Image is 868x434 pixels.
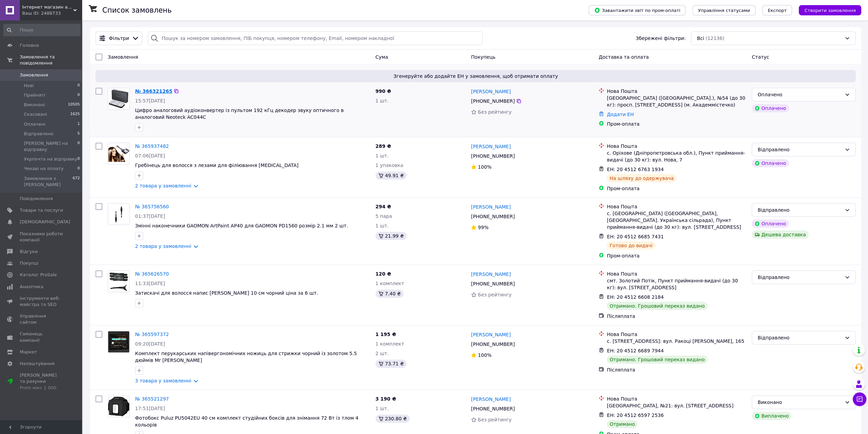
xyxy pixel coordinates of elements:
[698,8,750,13] span: Управління статусами
[77,92,80,98] span: 0
[135,290,318,296] a: Затискачі для волосся напис [PERSON_NAME] 10 см чорний ціна за 6 шт.
[3,24,80,36] input: Пошук
[607,331,746,338] div: Нова Пошта
[376,204,391,209] span: 294 ₴
[70,111,80,117] span: 1625
[752,54,769,60] span: Статус
[757,274,842,281] div: Відправлено
[478,164,491,170] span: 100%
[607,402,746,409] div: [GEOGRAPHIC_DATA], №21: вул. [STREET_ADDRESS]
[607,313,746,320] div: Післяплата
[589,5,686,15] button: Завантажити звіт по пром-оплаті
[376,341,404,347] span: 1 комплект
[108,270,130,292] a: Фото товару
[20,372,63,391] span: [PERSON_NAME] та рахунки
[705,36,724,41] span: (12136)
[757,334,842,341] div: Відправлено
[24,83,34,89] span: Нові
[376,171,407,180] div: 49.91 ₴
[376,143,391,149] span: 289 ₴
[757,91,842,98] div: Оплачено
[108,331,130,353] a: Фото товару
[20,272,57,278] span: Каталог ProSale
[20,72,48,78] span: Замовлення
[376,88,391,94] span: 990 ₴
[135,183,191,188] a: 2 товара у замовленні
[135,163,298,168] a: Гребінець для волосся з лезами для філіювання [MEDICAL_DATA]
[135,143,169,149] a: № 365937482
[607,395,746,402] div: Нова Пошта
[24,131,54,137] span: Відправлено
[20,385,63,391] div: Prom мікс 1 000
[478,417,512,422] span: Без рейтингу
[607,241,655,250] div: Готово до видачі
[376,332,396,337] span: 1 195 ₴
[607,150,746,163] div: с. Оріхове (Дніпропетровська обл.), Пункт приймання-видачі (до 30 кг): вул. Нова, 7
[471,341,515,347] span: [PHONE_NUMBER]
[376,98,389,103] span: 1 шт.
[135,341,165,347] span: 09:20[DATE]
[24,111,47,117] span: Скасовані
[607,294,664,300] span: ЕН: 20 4512 6608 2184
[135,396,169,402] a: № 365521297
[135,378,191,383] a: 3 товара у замовленні
[24,92,45,98] span: Прийняті
[77,83,80,89] span: 0
[607,277,746,291] div: смт. Золотий Потік, Пункт приймання-видачі (до 30 кг): вул. [STREET_ADDRESS]
[752,230,808,239] div: Дешева доставка
[20,54,82,66] span: Замовлення та повідомлення
[804,8,856,13] span: Створити замовлення
[73,176,80,188] span: 672
[135,271,169,277] a: № 365626570
[20,313,63,325] span: Управління сайтом
[20,249,38,255] span: Відгуки
[102,6,172,14] h1: Список замовлень
[607,234,664,239] span: ЕН: 20 4512 6685 7431
[607,252,746,259] div: Пром-оплата
[24,166,63,172] span: Чекаю на оплату
[607,112,634,117] a: Додати ЕН
[20,295,63,308] span: Інструменти веб-майстра та SEO
[108,331,129,352] img: Фото товару
[471,396,511,403] a: [PERSON_NAME]
[762,5,792,15] button: Експорт
[24,176,73,188] span: Замовлення з [PERSON_NAME]
[376,415,410,423] div: 230.80 ₴
[20,207,63,213] span: Товари та послуги
[376,163,403,168] span: 1 упаковка
[108,88,129,109] img: Фото товару
[108,54,138,60] span: Замовлення
[20,284,43,290] span: Аналітика
[135,223,348,228] a: Змінні наконечники GAOMON ArtPaint AP40 для GAOMON PD1560 розмір 2.1 мм 2 шт.
[471,331,511,338] a: [PERSON_NAME]
[135,213,165,219] span: 01:37[DATE]
[108,204,129,225] img: Фото товару
[376,396,396,402] span: 3 190 ₴
[24,140,77,153] span: [PERSON_NAME] на відправку
[108,271,129,292] img: Фото товару
[24,121,45,127] span: Оплачені
[77,121,80,127] span: 1
[853,392,866,406] button: Чат з покупцем
[697,35,704,42] span: Всі
[471,204,511,210] a: [PERSON_NAME]
[135,351,357,363] span: Комплект перукарських напівергономічних ножиць для стрижки чорний із золотом 5.5 дюймів Mr [PERSO...
[607,167,664,172] span: ЕН: 20 4512 6763 1934
[478,225,488,230] span: 99%
[607,174,676,182] div: На шляху до одержувача
[478,109,512,115] span: Без рейтингу
[607,355,707,364] div: Отримано. Грошовий переказ видано
[376,290,403,298] div: 7.40 ₴
[135,108,344,120] a: Цифро аналоговий аудіоконвертер із пультом 192 кГц декодер звуку оптичного в аналоговий Neoteck A...
[607,420,637,428] div: Отримано
[471,143,511,150] a: [PERSON_NAME]
[607,203,746,210] div: Нова Пошта
[792,7,861,13] a: Створити замовлення
[148,31,483,45] input: Пошук за номером замовлення, ПІБ покупця, номером телефону, Email, номером накладної
[607,88,746,95] div: Нова Пошта
[24,156,77,162] span: Укрпочта на відправку
[471,88,511,95] a: [PERSON_NAME]
[607,210,746,230] div: с. [GEOGRAPHIC_DATA] ([GEOGRAPHIC_DATA], [GEOGRAPHIC_DATA]. Українська сільрада), Пункт приймання...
